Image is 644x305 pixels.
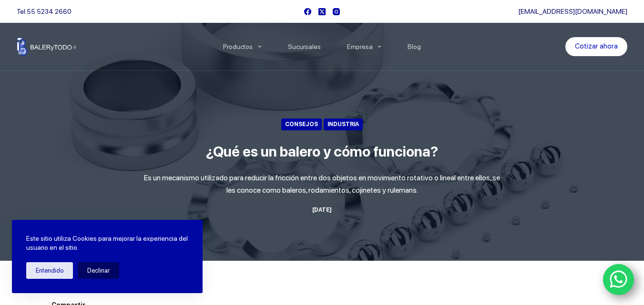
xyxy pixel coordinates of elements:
a: Facebook [304,8,311,15]
a: Cotizar ahora [565,37,627,56]
h1: ¿Qué es un balero y cómo funciona? [143,141,501,162]
a: X (Twitter) [318,8,326,15]
time: [DATE] [312,207,332,213]
a: Consejos [281,118,322,130]
a: Instagram [333,8,340,15]
p: Es un mecanismo utilizado para reducir la fricción entre dos objetos en movimiento rotativo o lin... [143,172,501,197]
p: Este sitio utiliza Cookies para mejorar la experiencia del usuario en el sitio. [26,234,188,253]
span: Tel. [17,8,72,15]
a: [EMAIL_ADDRESS][DOMAIN_NAME] [518,8,627,15]
img: Balerytodo [17,38,76,56]
nav: Menu Principal [210,23,434,70]
a: WhatsApp [603,264,634,295]
a: Industria [324,118,363,130]
button: Declinar [78,262,119,279]
button: Entendido [26,262,73,279]
a: 55 5234 2660 [27,8,72,15]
